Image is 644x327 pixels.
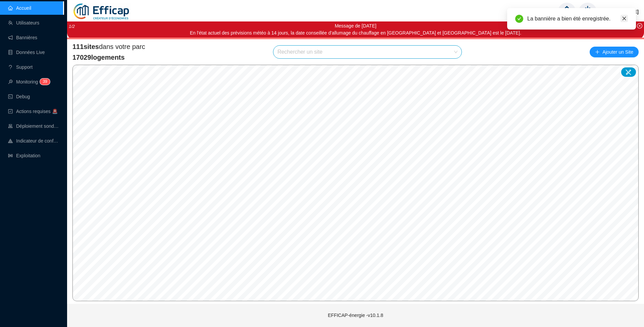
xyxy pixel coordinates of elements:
[590,47,639,57] button: Ajouter un Site
[43,79,45,84] span: 3
[599,1,639,22] span: [PERSON_NAME]
[190,30,521,37] div: En l'état actuel des prévisions météo à 14 jours, la date conseillée d'allumage du chauffage en [...
[8,94,30,99] a: codeDebug
[561,6,573,18] span: home
[527,15,628,23] div: La bannière a bien été enregistrée.
[8,153,40,158] a: slidersExploitation
[328,313,383,318] span: EFFICAP-énergie - v10.1.8
[579,3,597,21] img: power
[69,24,75,29] i: 1 / 2
[8,20,39,25] a: teamUtilisateurs
[8,79,48,85] a: monitorMonitoring39
[515,15,523,23] span: check-circle
[622,16,627,21] span: close
[8,35,37,40] a: notificationBannières
[595,50,600,54] span: plus
[602,47,633,57] span: Ajouter un Site
[40,78,50,85] sup: 39
[637,23,642,29] span: close-circle
[16,109,58,114] span: Actions requises 🚨
[8,50,45,55] a: databaseDonnées Live
[8,5,31,11] a: homeAccueil
[45,79,47,84] span: 9
[621,15,628,22] a: Close
[8,64,33,70] a: questionSupport
[8,138,59,144] a: heat-mapIndicateur de confort
[8,109,13,114] span: check-square
[72,42,145,51] span: dans votre parc
[73,65,639,301] canvas: Map
[72,43,99,50] span: 111 sites
[190,22,521,30] div: Message de [DATE]
[72,53,145,62] span: 17029 logements
[8,123,59,129] a: clusterDéploiement sondes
